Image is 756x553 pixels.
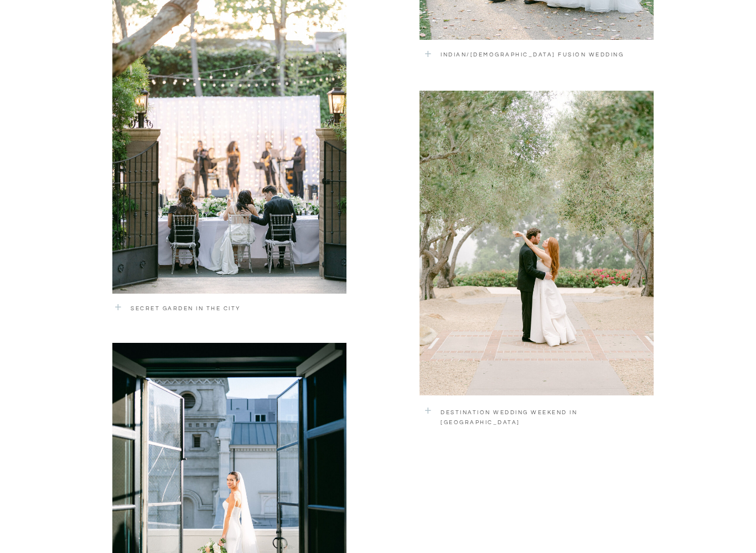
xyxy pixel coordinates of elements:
a: + [424,42,447,75]
a: + [115,295,137,328]
a: Indian/[DEMOGRAPHIC_DATA] Fusion Wedding [441,50,649,63]
p: + [424,399,447,432]
a: Destination Wedding Weekend in [GEOGRAPHIC_DATA] [441,408,649,421]
a: secret garden in the City [131,304,339,320]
